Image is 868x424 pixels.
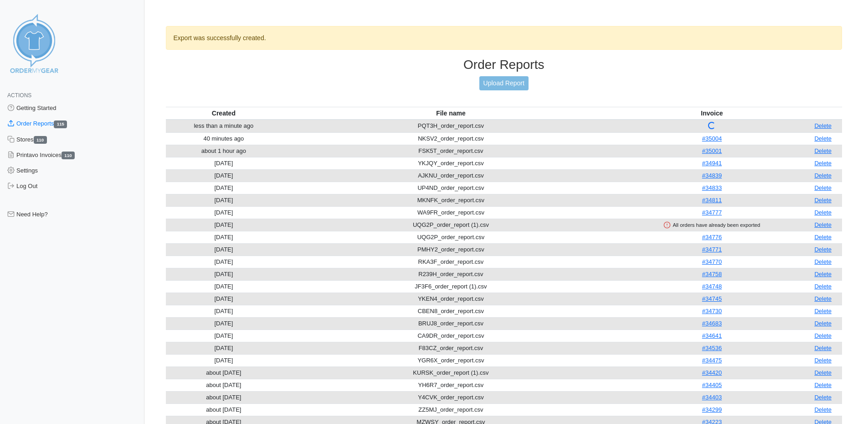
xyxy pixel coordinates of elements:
span: 110 [34,136,47,144]
td: YH6R7_order_report.csv [282,379,620,391]
a: #34420 [702,369,722,376]
a: Delete [814,271,832,277]
td: KURSK_order_report (1).csv [282,366,620,379]
td: [DATE] [166,317,282,330]
td: about [DATE] [166,391,282,403]
a: #34405 [702,382,722,388]
a: #35004 [702,135,722,142]
td: JF3F6_order_report (1).csv [282,280,620,293]
a: Delete [814,184,832,191]
td: [DATE] [166,243,282,256]
td: RKA3F_order_report.csv [282,256,620,268]
td: [DATE] [166,342,282,354]
td: ZZ5MJ_order_report.csv [282,403,620,416]
a: Delete [814,160,832,167]
a: Upload Report [479,76,529,90]
td: YKEN4_order_report.csv [282,293,620,305]
td: UP4ND_order_report.csv [282,182,620,194]
h3: Order Reports [166,57,842,73]
a: #34683 [702,320,722,327]
td: F83CZ_order_report.csv [282,342,620,354]
a: Delete [814,122,832,129]
a: Delete [814,369,832,376]
td: WA9FR_order_report.csv [282,206,620,219]
td: AJKNU_order_report.csv [282,169,620,182]
a: Delete [814,332,832,339]
td: UQG2P_order_report.csv [282,231,620,243]
a: Delete [814,246,832,253]
a: #34770 [702,258,722,265]
a: #34758 [702,271,722,277]
a: #34536 [702,345,722,351]
a: Delete [814,283,832,290]
a: #34299 [702,406,722,413]
a: Delete [814,172,832,179]
a: Delete [814,295,832,302]
td: CA9DR_order_report.csv [282,330,620,342]
th: Created [166,107,282,120]
th: Invoice [620,107,804,120]
a: Delete [814,221,832,228]
td: [DATE] [166,194,282,206]
a: #34745 [702,295,722,302]
td: [DATE] [166,231,282,243]
td: PQT3H_order_report.csv [282,120,620,133]
a: #34748 [702,283,722,290]
a: #34730 [702,308,722,314]
a: #34839 [702,172,722,179]
a: Delete [814,197,832,204]
div: Export was successfully created. [166,26,842,50]
td: 40 minutes ago [166,132,282,145]
td: YGR6X_order_report.csv [282,354,620,366]
td: BRUJ8_order_report.csv [282,317,620,330]
a: #34771 [702,246,722,253]
td: [DATE] [166,354,282,366]
a: #35001 [702,147,722,154]
td: NKSV2_order_report.csv [282,132,620,145]
a: #34811 [702,197,722,204]
td: [DATE] [166,305,282,317]
td: [DATE] [166,169,282,182]
td: UQG2P_order_report (1).csv [282,219,620,231]
td: [DATE] [166,157,282,169]
a: #34475 [702,357,722,364]
span: Actions [7,92,31,99]
a: Delete [814,345,832,351]
td: Y4CVK_order_report.csv [282,391,620,403]
th: File name [282,107,620,120]
a: Delete [814,258,832,265]
a: #34776 [702,234,722,241]
td: less than a minute ago [166,120,282,133]
a: Delete [814,234,832,241]
a: Delete [814,308,832,314]
a: Delete [814,147,832,154]
td: [DATE] [166,256,282,268]
a: #34941 [702,160,722,167]
td: about 1 hour ago [166,145,282,157]
a: #34403 [702,394,722,401]
td: PMHY2_order_report.csv [282,243,620,256]
td: [DATE] [166,280,282,293]
a: #34833 [702,184,722,191]
td: [DATE] [166,182,282,194]
a: Delete [814,320,832,327]
td: CBEN8_order_report.csv [282,305,620,317]
td: MKNFK_order_report.csv [282,194,620,206]
a: Delete [814,406,832,413]
div: All orders have already been exported [622,221,802,229]
a: Delete [814,394,832,401]
td: [DATE] [166,330,282,342]
td: [DATE] [166,293,282,305]
td: about [DATE] [166,366,282,379]
span: 115 [54,120,67,128]
td: about [DATE] [166,403,282,416]
td: [DATE] [166,206,282,219]
a: #34777 [702,209,722,216]
a: Delete [814,135,832,142]
td: YKJQY_order_report.csv [282,157,620,169]
td: [DATE] [166,268,282,280]
span: 110 [62,152,75,159]
td: [DATE] [166,219,282,231]
a: Delete [814,382,832,388]
a: Delete [814,357,832,364]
